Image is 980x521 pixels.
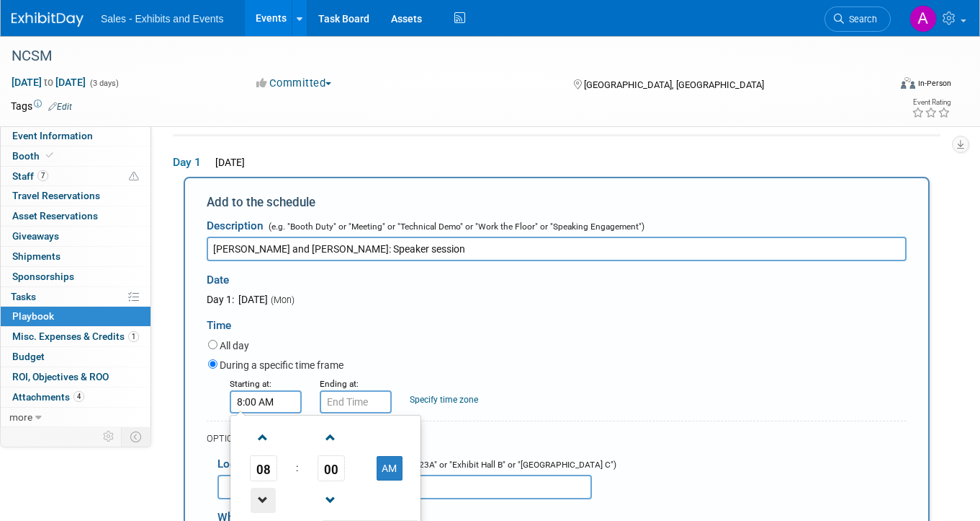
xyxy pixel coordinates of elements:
a: Shipments [1,247,150,266]
span: to [42,76,55,88]
a: more [1,408,150,427]
span: (e.g. "Exhibit Booth" or "Meeting Room 123A" or "Exhibit Hall B" or "[GEOGRAPHIC_DATA] C") [263,460,616,470]
span: Travel Reservations [12,190,100,201]
a: Playbook [1,307,150,326]
span: ROI, Objectives & ROO [12,371,109,382]
i: Booth reservation complete [46,152,53,159]
button: Committed [251,76,337,91]
a: Attachments4 [1,388,150,407]
small: Ending at: [320,379,359,389]
a: Decrement Minute [318,481,345,518]
span: (e.g. "Booth Duty" or "Meeting" or "Technical Demo" or "Work the Floor" or "Speaking Engagement") [266,222,644,232]
span: Asset Reservations [12,210,98,222]
span: (Mon) [270,294,295,305]
span: Pick Hour [250,455,277,481]
span: [DATE] [211,157,245,168]
a: Misc. Expenses & Credits1 [1,327,150,346]
span: Misc. Expenses & Credits [12,330,139,342]
div: Event Format [812,75,951,97]
input: End Time [320,390,392,413]
div: OPTIONAL DETAILS: [207,432,907,445]
input: Start Time [230,390,302,413]
span: Staff [12,170,48,182]
a: Asset Reservations [1,206,150,226]
div: In-Person [917,78,951,89]
a: Travel Reservations [1,186,150,206]
div: Add to the schedule [207,193,907,211]
a: Budget [1,347,150,367]
a: Booth [1,146,150,166]
span: Budget [12,351,45,362]
img: Alexandra Horne [909,5,937,32]
a: Tasks [1,287,150,307]
td: Personalize Event Tab Strip [96,427,122,446]
a: Specify time zone [410,395,478,405]
a: Increment Minute [318,419,345,455]
a: Search [824,6,891,32]
small: Starting at: [230,379,271,389]
span: [GEOGRAPHIC_DATA], [GEOGRAPHIC_DATA] [584,79,764,90]
span: Pick Minute [318,455,345,481]
span: Sponsorships [12,271,74,282]
span: more [9,411,32,423]
td: Tags [11,99,72,113]
img: ExhibitDay [12,12,84,27]
span: Tasks [11,291,36,302]
span: Booth [12,150,56,162]
a: Event Information [1,126,150,146]
img: Format-Inperson.png [901,77,915,89]
a: Sponsorships [1,267,150,286]
span: Search [844,14,877,25]
span: Potential Scheduling Conflict -- at least one attendee is tagged in another overlapping event. [129,170,139,183]
div: Event Rating [912,99,950,106]
a: Increment Hour [250,419,277,455]
div: Date [207,261,486,292]
span: Giveaways [12,230,59,242]
div: NCSM [6,43,871,69]
span: Day 1: [207,294,234,305]
span: (3 days) [89,79,119,88]
a: ROI, Objectives & ROO [1,367,150,387]
td: Toggle Event Tabs [122,427,151,446]
span: 1 [128,331,139,342]
label: All day [220,338,249,353]
span: Sales - Exhibits and Events [101,13,223,25]
span: Location [217,457,261,470]
span: Playbook [12,310,54,322]
span: [DATE] [DATE] [11,76,86,89]
a: Edit [48,102,72,112]
label: During a specific time frame [220,358,343,372]
button: AM [377,456,403,481]
a: Staff7 [1,167,150,186]
span: Shipments [12,250,60,262]
td: : [293,455,301,481]
span: 4 [73,391,84,402]
a: Decrement Hour [250,481,277,518]
div: Time [207,307,907,337]
a: Giveaways [1,227,150,246]
span: Event Information [12,130,93,141]
span: [DATE] [236,294,268,305]
body: Rich Text Area. Press ALT-0 for help. [8,6,668,20]
span: 7 [37,170,48,181]
span: Description [207,219,264,232]
span: Day 1 [173,154,209,170]
span: Attachments [12,391,84,403]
